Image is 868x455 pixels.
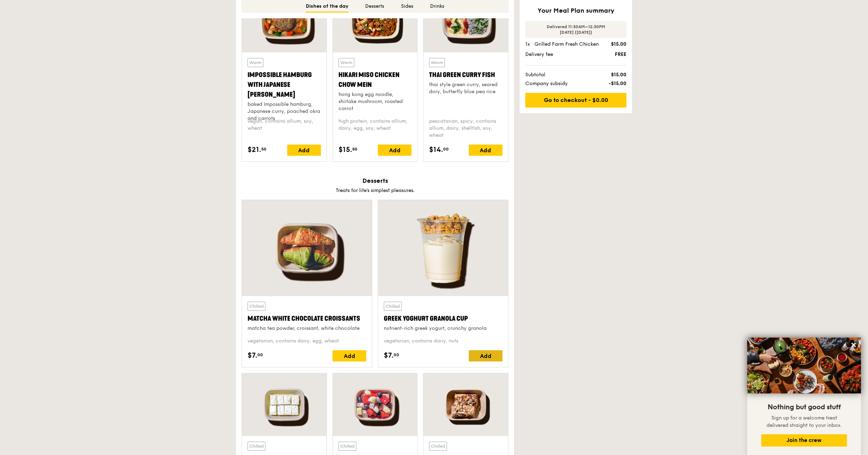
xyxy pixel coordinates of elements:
span: 00 [443,146,449,152]
div: Warm [248,58,263,67]
div: Chilled [248,442,265,451]
div: Grilled Farm Fresh Chicken [534,41,605,48]
div: Treats for life's simplest pleasures. [242,187,508,194]
div: nutrient-rich greek yogurt, crunchy granola [384,325,502,332]
div: Matcha White Chocolate Croissants [248,314,366,323]
div: Add [469,350,502,361]
div: Chilled [338,442,356,451]
span: Company subsidy [525,80,586,87]
div: hong kong egg noodle, shiitake mushroom, roasted carrot [338,91,412,112]
div: Add [378,145,412,156]
span: Subtotal [525,71,586,78]
span: $15. [338,145,352,155]
span: FREE [586,51,626,58]
div: Add [333,350,366,361]
div: Chilled [384,302,402,311]
div: vegetarian, contains dairy, egg, wheat [248,338,366,345]
div: vegetarian, contains dairy, nuts [384,338,502,345]
span: 00 [257,352,263,358]
span: Nothing but good stuff [768,403,841,411]
div: Delivered 11:30AM–12:30PM [DATE] ([DATE]) [525,21,626,38]
div: high protein, contains allium, dairy, egg, soy, wheat [338,118,412,139]
div: Impossible Hamburg with Japanese [PERSON_NAME] [248,70,321,100]
span: $21. [248,145,261,155]
div: Hikari Miso Chicken Chow Mein [338,70,412,90]
span: $7. [248,350,257,361]
div: pescatarian, spicy, contains allium, dairy, shellfish, soy, wheat [429,118,502,139]
div: Thai Green Curry Fish [429,70,502,80]
div: thai style green curry, seared dory, butterfly blue pea rice [429,81,502,95]
span: 00 [394,352,399,358]
h2: Desserts [242,176,508,186]
div: Greek Yoghurt Granola Cup [384,314,502,323]
span: $7. [384,350,394,361]
span: $14. [429,145,443,155]
a: Go to checkout - $0.00 [525,93,626,108]
div: baked Impossible hamburg, Japanese curry, poached okra and carrots [248,101,321,122]
div: Warm [429,58,445,67]
span: $15.00 [586,71,626,78]
button: Join the crew [761,434,847,447]
h2: Your Meal Plan summary [525,6,626,15]
div: Chilled [429,442,447,451]
span: 50 [352,146,357,152]
div: Add [469,145,502,156]
span: Sign up for a welcome treat delivered straight to your inbox. [767,415,842,428]
span: Delivery fee [525,51,586,58]
div: $15.00 [610,41,626,48]
button: Close [848,339,859,351]
div: Chilled [248,302,265,311]
div: Warm [338,58,354,67]
span: 50 [261,146,267,152]
div: matcha tea powder, croissant, white chocolate [248,325,366,332]
div: 1x [525,41,532,48]
span: -$15.00 [586,80,626,87]
div: vegan, contains allium, soy, wheat [248,118,321,139]
div: Add [287,145,321,156]
img: DSC07876-Edit02-Large.jpeg [747,338,861,393]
